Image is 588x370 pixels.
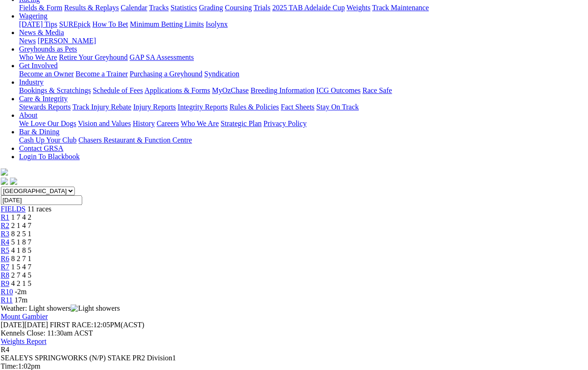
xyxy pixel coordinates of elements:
a: Who We Are [181,120,219,127]
span: [DATE] [1,321,48,329]
a: News & Media [19,28,64,36]
a: Care & Integrity [19,95,68,102]
a: R9 [1,279,10,287]
a: Retire Your Greyhound [59,53,128,61]
div: News & Media [19,37,582,45]
span: R8 [1,271,10,279]
a: Contact GRSA [19,144,63,152]
a: Strategic Plan [221,120,262,127]
div: Industry [19,86,582,95]
span: R6 [1,255,10,262]
a: Careers [157,120,179,127]
a: Fact Sheets [281,103,315,111]
a: Wagering [19,12,48,20]
a: Mount Gambier [1,313,48,320]
a: SUREpick [59,20,90,28]
a: Results & Replays [64,4,119,11]
span: [DATE] [1,321,25,329]
a: GAP SA Assessments [130,53,194,61]
a: ICG Outcomes [317,86,361,94]
img: logo-grsa-white.png [1,168,8,176]
span: 8 2 7 1 [11,255,32,262]
a: Bar & Dining [19,128,60,136]
span: 12:05PM(ACST) [50,321,145,329]
span: 2 1 4 7 [11,222,32,229]
a: R2 [1,222,10,229]
a: Calendar [121,4,147,11]
span: Time: [1,362,18,370]
a: Cash Up Your Club [19,136,77,144]
span: 8 2 5 1 [11,230,32,238]
img: twitter.svg [10,177,17,185]
a: History [133,120,155,127]
img: facebook.svg [1,177,8,185]
a: How To Bet [93,20,129,28]
a: Syndication [204,70,239,78]
a: Minimum Betting Limits [130,20,204,28]
a: Breeding Information [251,86,315,94]
img: Light showers [71,304,120,313]
span: 1 7 4 2 [11,213,32,221]
a: Applications & Forms [145,86,210,94]
a: Vision and Values [78,120,131,127]
a: Become a Trainer [76,70,128,78]
span: 4 1 8 5 [11,246,32,254]
a: 2025 TAB Adelaide Cup [272,4,345,11]
div: Racing [19,4,582,12]
a: R3 [1,230,10,238]
a: Tracks [149,4,169,11]
a: Greyhounds as Pets [19,45,77,53]
span: Weather: Light showers [1,304,120,312]
a: R4 [1,238,10,246]
a: [PERSON_NAME] [38,37,96,45]
a: Industry [19,78,44,86]
a: Login To Blackbook [19,153,80,160]
a: Trials [254,4,271,11]
a: We Love Our Dogs [19,120,76,127]
a: Grading [199,4,223,11]
a: Integrity Reports [178,103,228,111]
a: News [19,37,36,45]
span: R4 [1,346,10,353]
div: Care & Integrity [19,103,582,111]
a: Weights Report [1,337,47,345]
input: Select date [1,195,82,205]
a: Schedule of Fees [93,86,143,94]
a: Stay On Track [317,103,359,111]
a: Chasers Restaurant & Function Centre [79,136,192,144]
a: FIELDS [1,205,26,213]
span: 1 5 4 7 [11,263,32,271]
a: R5 [1,246,10,254]
a: Bookings & Scratchings [19,86,91,94]
a: Fields & Form [19,4,62,11]
span: 2 7 4 5 [11,271,32,279]
a: Injury Reports [133,103,176,111]
a: Track Injury Rebate [73,103,131,111]
a: R1 [1,213,10,221]
a: R7 [1,263,10,271]
div: Get Involved [19,70,582,78]
a: Isolynx [206,20,228,28]
a: R10 [1,288,13,296]
a: MyOzChase [212,86,249,94]
span: R11 [1,296,13,304]
div: Wagering [19,20,582,28]
a: Statistics [171,4,198,11]
div: SEALEYS SPRINGWORKS (N/P) STAKE PR2 Division1 [1,354,582,362]
a: Weights [347,4,371,11]
div: Kennels Close: 11:30am ACST [1,329,582,337]
div: Greyhounds as Pets [19,53,582,62]
span: 17m [15,296,28,304]
a: Privacy Policy [264,120,307,127]
a: About [19,111,38,119]
a: Stewards Reports [19,103,71,111]
span: FIRST RACE: [50,321,93,329]
a: Rules & Policies [230,103,279,111]
a: Purchasing a Greyhound [130,70,203,78]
